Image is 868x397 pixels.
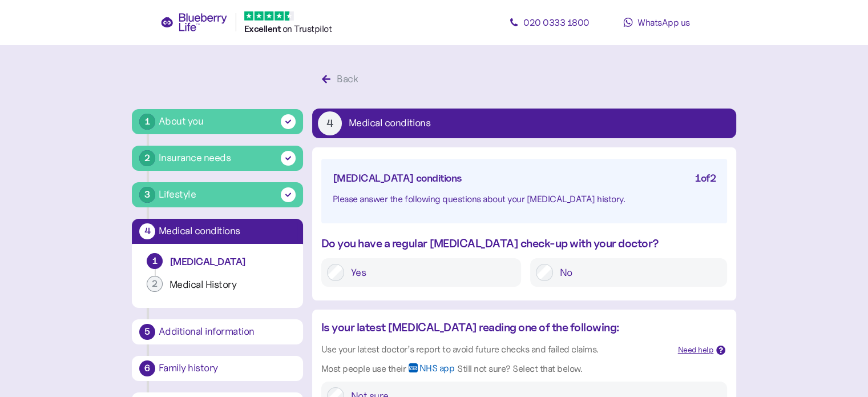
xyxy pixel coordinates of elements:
[312,67,371,91] button: Back
[159,114,204,129] div: About you
[147,253,163,269] div: 1
[132,219,303,244] button: 4Medical conditions
[139,114,155,130] div: 1
[141,253,294,276] button: 1[MEDICAL_DATA]
[132,146,303,171] button: 2Insurance needs
[169,255,288,268] div: [MEDICAL_DATA]
[139,187,155,203] div: 3
[147,276,163,292] div: 2
[312,109,736,138] button: 4Medical conditions
[321,362,406,376] div: Most people use their
[169,278,288,291] div: Medical History
[132,356,303,381] button: 6Family history
[457,362,582,376] div: Still not sure? Select that below.
[349,118,430,129] div: Medical conditions
[282,23,332,34] span: on Trustpilot
[159,363,296,374] div: Family history
[159,327,296,337] div: Additional information
[333,192,716,206] div: Please answer the following questions about your [MEDICAL_DATA] history.
[419,363,454,382] span: NHS app
[159,226,296,236] div: Medical conditions
[159,187,196,202] div: Lifestyle
[132,109,303,134] button: 1About you
[553,264,721,281] label: No
[132,182,303,207] button: 3Lifestyle
[141,276,294,299] button: 2Medical History
[523,17,590,28] span: 020 0333 1800
[637,17,690,28] span: WhatsApp us
[139,324,155,340] div: 5
[498,11,601,34] a: 020 0333 1800
[678,344,714,356] div: Need help
[695,170,716,186] div: 1 of 2
[244,23,282,34] span: Excellent ️
[139,223,155,239] div: 4
[344,264,515,281] label: Yes
[139,360,155,376] div: 6
[321,235,727,252] div: Do you have a regular [MEDICAL_DATA] check-up with your doctor?
[132,319,303,344] button: 5Additional information
[318,111,342,135] div: 4
[605,11,708,34] a: WhatsApp us
[333,170,462,186] div: [MEDICAL_DATA] conditions
[321,319,669,336] div: Is your latest [MEDICAL_DATA] reading one of the following:
[321,342,669,356] div: Use your latest doctor’s report to avoid future checks and failed claims.
[337,71,358,87] div: Back
[159,150,231,166] div: Insurance needs
[139,150,155,166] div: 2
